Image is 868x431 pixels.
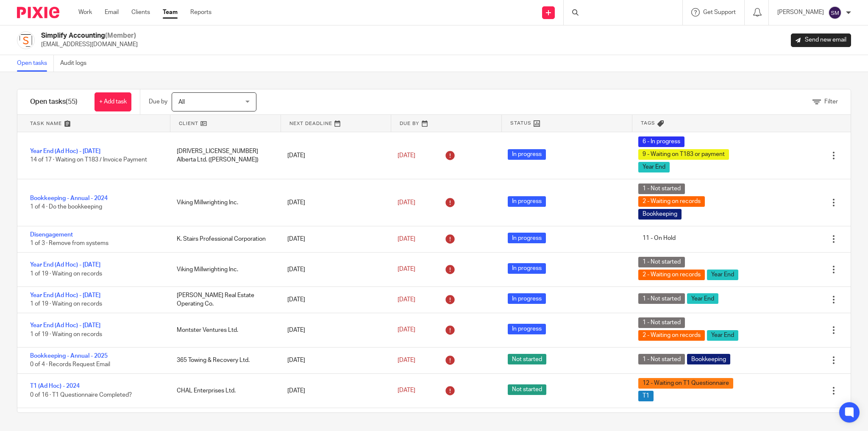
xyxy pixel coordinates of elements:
[641,120,655,127] span: Tags
[30,148,100,154] a: Year End (Ad Hoc) - [DATE]
[638,330,705,341] span: 2 - Waiting on records
[168,143,278,169] div: [DRIVERS_LICENSE_NUMBER] Alberta Ltd. ([PERSON_NAME])
[279,322,389,339] div: [DATE]
[828,6,842,19] img: svg%3E
[508,354,546,364] span: Not started
[105,8,119,17] a: Email
[703,9,736,15] span: Get Support
[638,391,654,401] span: T1
[30,292,100,298] a: Year End (Ad Hoc) - [DATE]
[398,357,415,363] span: [DATE]
[398,200,415,206] span: [DATE]
[398,297,415,303] span: [DATE]
[66,98,78,105] span: (55)
[30,262,100,268] a: Year End (Ad Hoc) - [DATE]
[638,293,685,304] span: 1 - Not started
[638,136,684,147] span: 6 - In progress
[95,92,131,111] a: + Add task
[638,233,680,243] span: 11 - On Hold
[398,236,415,242] span: [DATE]
[30,204,102,210] span: 1 of 4 · Do the bookkeeping
[30,392,132,398] span: 0 of 16 · T1 Questionnaire Completed?
[638,184,685,194] span: 1 - Not started
[78,8,92,17] a: Work
[508,263,546,274] span: In progress
[398,267,415,273] span: [DATE]
[687,354,730,364] span: Bookkeeping
[30,331,102,337] span: 1 of 19 · Waiting on records
[638,162,670,172] span: Year End
[638,354,685,364] span: 1 - Not started
[508,149,546,160] span: In progress
[707,270,738,280] span: Year End
[638,196,705,207] span: 2 - Waiting on records
[60,55,93,72] a: Audit logs
[168,194,278,211] div: Viking Millwrighting Inc.
[279,412,389,429] div: [DATE]
[398,327,415,333] span: [DATE]
[30,301,102,307] span: 1 of 19 · Waiting on records
[508,233,546,243] span: In progress
[168,261,278,278] div: Viking Millwrighting Inc.
[17,7,59,18] img: Pixie
[30,383,80,389] a: T1 (Ad Hoc) - 2024
[168,287,278,313] div: [PERSON_NAME] Real Estate Operating Co.
[41,31,138,40] h2: Simplify Accounting
[638,270,705,280] span: 2 - Waiting on records
[508,384,546,395] span: Not started
[149,97,167,106] p: Due by
[30,353,108,359] a: Bookkeeping - Annual - 2025
[279,147,389,164] div: [DATE]
[30,271,102,277] span: 1 of 19 · Waiting on records
[508,196,546,207] span: In progress
[638,149,729,160] span: 9 - Waiting on T183 or payment
[168,231,278,247] div: K. Stairs Professional Corporation
[30,232,73,238] a: Disengagement
[279,194,389,211] div: [DATE]
[791,33,851,47] a: Send new email
[510,120,531,127] span: Status
[17,55,54,72] a: Open tasks
[105,32,136,39] span: (Member)
[163,8,178,17] a: Team
[168,382,278,399] div: CHAL Enterprises Ltd.
[279,382,389,399] div: [DATE]
[687,293,718,304] span: Year End
[168,322,278,339] div: Montster Ventures Ltd.
[30,157,147,163] span: 14 of 17 · Waiting on T183 / Invoice Payment
[30,97,78,106] h1: Open tasks
[17,31,35,49] img: Screenshot%202023-11-29%20141159.png
[30,361,110,367] span: 0 of 4 · Records Request Email
[508,293,546,304] span: In progress
[777,8,824,17] p: [PERSON_NAME]
[398,153,415,158] span: [DATE]
[398,387,415,393] span: [DATE]
[638,209,682,220] span: Bookkeeping
[30,323,100,328] a: Year End (Ad Hoc) - [DATE]
[190,8,211,17] a: Reports
[279,352,389,369] div: [DATE]
[707,330,738,341] span: Year End
[508,324,546,334] span: In progress
[824,99,838,105] span: Filter
[638,378,733,389] span: 12 - Waiting on T1 Questionnaire
[30,241,108,247] span: 1 of 3 · Remove from systems
[279,231,389,247] div: [DATE]
[131,8,150,17] a: Clients
[30,195,108,201] a: Bookkeeping - Annual - 2024
[638,257,685,267] span: 1 - Not started
[41,40,138,49] p: [EMAIL_ADDRESS][DOMAIN_NAME]
[638,317,685,328] span: 1 - Not started
[168,352,278,369] div: 365 Towing & Recovery Ltd.
[279,291,389,308] div: [DATE]
[178,99,185,105] span: All
[279,261,389,278] div: [DATE]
